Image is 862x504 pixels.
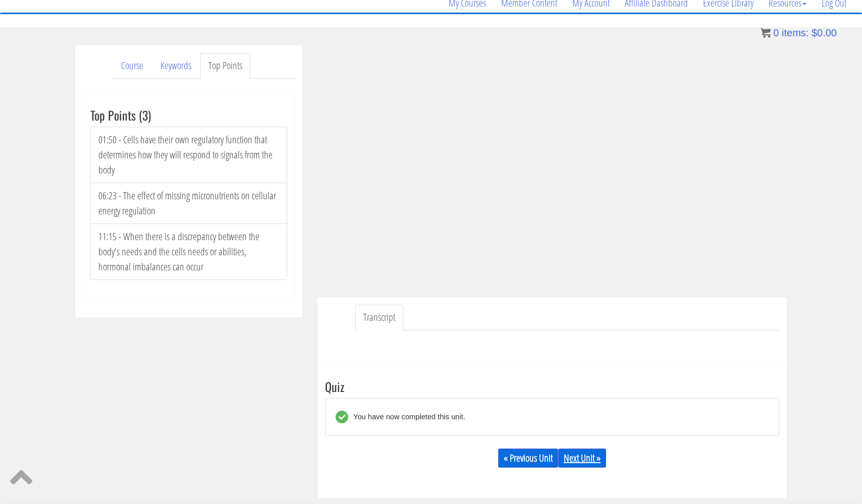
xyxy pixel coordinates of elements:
[113,53,151,79] a: Course
[558,449,606,468] a: Next Unit »
[90,127,287,183] li: 01:50 - Cells have their own regulatory function that determines how they will respond to signals...
[498,449,558,468] a: « Previous Unit
[90,183,287,224] li: 06:23 - The effect of missing micronutrients on cellular energy regulation
[761,28,771,38] img: icon11.png
[90,223,287,280] li: 11:15 - When there is a discrepancy between the body's needs and the cells needs or abilities, ho...
[761,27,837,38] a: 0 items: $0.00
[325,380,779,393] h3: Quiz
[355,305,403,330] a: Transcript
[200,53,250,79] a: Top Points
[773,27,779,38] span: 0
[812,27,837,38] bdi: 0.00
[152,53,199,79] a: Keywords
[90,108,287,122] h3: Top Points (3)
[782,27,809,38] span: items:
[348,411,465,423] div: You have now completed this unit.
[812,27,817,38] span: $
